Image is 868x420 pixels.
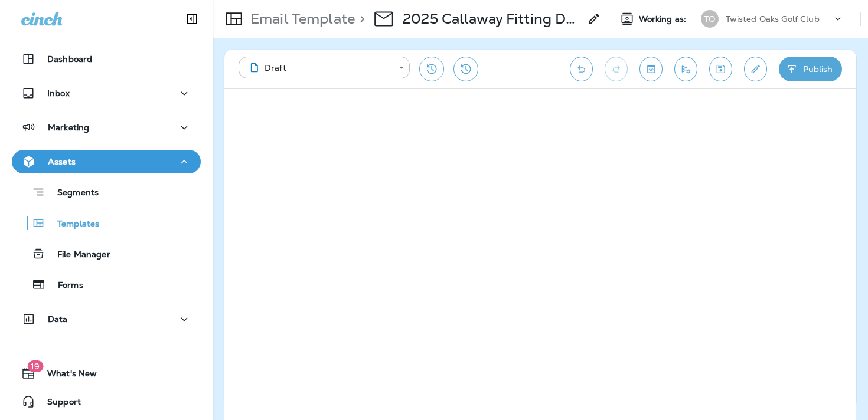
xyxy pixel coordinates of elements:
p: Forms [46,280,83,291]
p: File Manager [45,250,110,261]
button: View Changelog [453,57,478,81]
p: Email Template [246,10,355,28]
button: Undo [570,57,593,81]
p: 2025 Callaway Fitting Day - 10/30 [403,10,580,28]
button: Dashboard [12,47,201,71]
p: Assets [48,157,76,166]
p: Dashboard [47,54,92,64]
button: Send test email [674,57,697,81]
div: TO [701,10,719,28]
button: Assets [12,150,201,173]
button: Inbox [12,81,201,105]
p: Marketing [48,123,89,132]
p: > [355,10,365,28]
button: Segments [12,179,201,205]
p: Data [48,314,68,324]
button: Support [12,390,201,414]
button: Restore from previous version [419,57,444,81]
span: Working as: [639,14,689,24]
button: Save [709,57,732,81]
button: Forms [12,272,201,297]
span: Support [35,397,81,411]
button: Edit details [744,57,767,81]
button: Publish [779,57,842,81]
span: What's New [35,369,97,383]
button: File Manager [12,241,201,266]
p: Twisted Oaks Golf Club [726,14,820,24]
p: Templates [45,219,99,230]
span: 19 [27,360,43,372]
button: Marketing [12,116,201,139]
button: 19What's New [12,362,201,385]
div: Draft [247,62,391,74]
p: Segments [45,188,99,199]
button: Data [12,307,201,331]
button: Templates [12,211,201,235]
button: Toggle preview [639,57,663,81]
p: Inbox [47,88,70,98]
button: Collapse Sidebar [175,7,208,31]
